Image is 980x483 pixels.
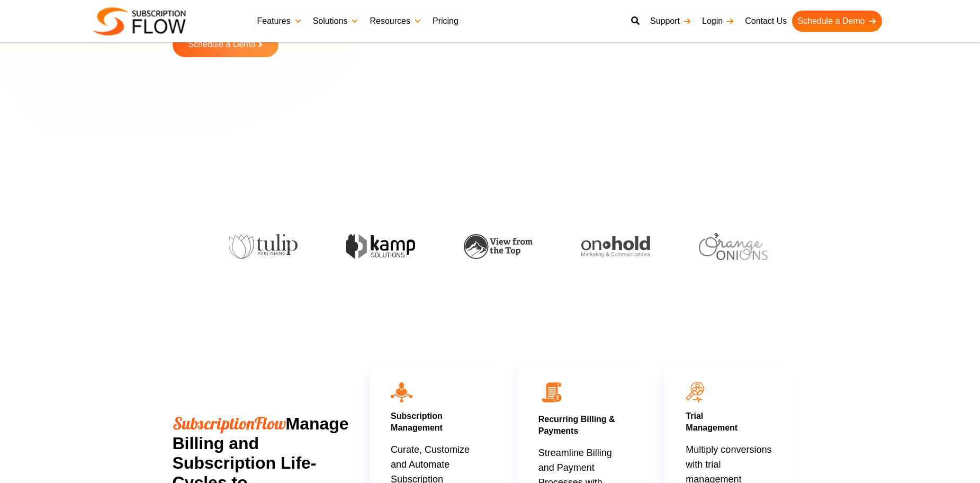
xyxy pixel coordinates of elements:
a: Solutions [308,11,365,32]
a: Contact Us [740,11,792,32]
img: onhold-marketing [581,236,650,257]
a: Subscription Management [391,412,443,432]
a: Schedule a Demo [792,11,882,32]
img: tulip-publishing [228,234,296,260]
a: Login [697,11,740,32]
span: Schedule a Demo [188,40,255,49]
img: orange-onions [698,233,767,260]
a: Recurring Billing & Payments [538,415,615,435]
img: kamp-solution [345,234,414,259]
a: Pricing [427,11,464,32]
img: Subscriptionflow [93,7,186,35]
a: TrialManagement [686,412,738,432]
img: view-from-the-top [463,234,532,259]
a: Features [252,11,308,32]
img: icon10 [391,382,412,402]
a: Support [645,11,697,32]
img: icon11 [686,382,704,402]
img: 02 [538,379,565,406]
span: SubscriptionFlow [173,413,286,434]
a: Schedule a Demo [173,32,278,57]
a: Resources [364,11,427,32]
